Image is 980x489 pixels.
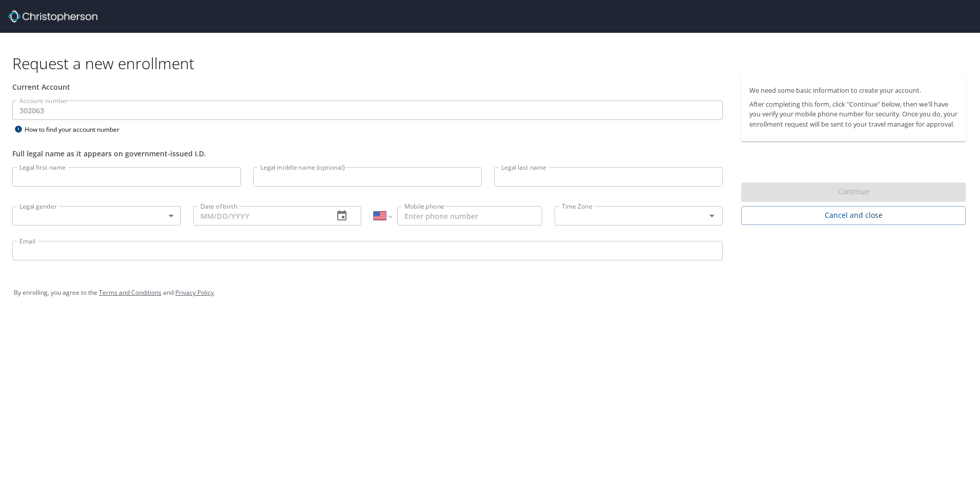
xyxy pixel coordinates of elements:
a: Privacy Policy [175,288,214,297]
a: Terms and Conditions [99,288,161,297]
div: ​ [12,206,181,226]
div: Full legal name as it appears on government-issued I.D. [12,148,723,159]
input: Enter phone number [397,206,542,226]
div: How to find your account number [12,123,140,136]
p: After completing this form, click "Continue" below, then we'll have you verify your mobile phone ... [749,99,957,129]
div: By enrolling, you agree to the and . [14,280,966,305]
input: MM/DD/YYYY [193,206,326,226]
span: Cancel and close [749,209,957,222]
p: We need some basic information to create your account. [749,86,957,95]
img: cbt logo [8,10,97,23]
div: Current Account [12,81,723,92]
h1: Request a new enrollment [12,53,974,73]
button: Cancel and close [741,206,966,225]
button: Open [705,209,719,223]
